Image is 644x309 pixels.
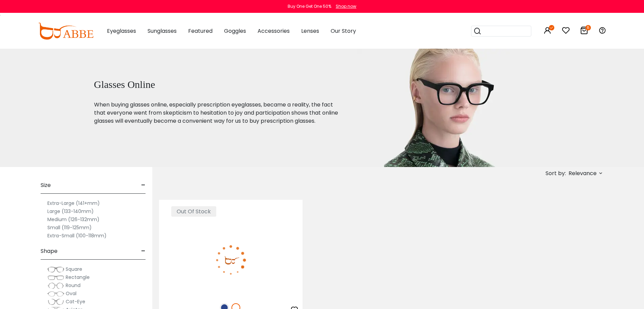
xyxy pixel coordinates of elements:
span: Size [41,177,51,193]
i: 6 [585,25,591,30]
label: Extra-Large (141+mm) [47,199,100,207]
label: Large (133-140mm) [47,207,94,215]
label: Extra-Small (100-118mm) [47,232,107,240]
div: Shop now [336,3,356,9]
a: 6 [580,28,588,35]
img: Square.png [47,266,64,273]
span: Oval [66,290,76,297]
img: Oval.png [47,290,64,297]
label: Medium (126-132mm) [47,215,99,223]
span: Eyeglasses [107,27,136,35]
span: Goggles [224,27,246,35]
span: Sunglasses [148,27,177,35]
img: Round.png [47,282,64,289]
span: Accessories [258,27,290,35]
span: Featured [188,27,213,35]
p: When buying glasses online, especially prescription eyeglasses, became a reality, the fact that e... [94,101,340,125]
img: glasses online [357,49,529,167]
span: Rectangle [66,274,90,281]
span: Round [66,282,81,289]
span: Out Of Stock [171,206,216,217]
a: Shop now [332,3,356,9]
img: Cat-Eye.png [47,299,64,305]
span: Shape [41,243,58,259]
span: Sort by: [546,169,566,177]
span: Our Story [331,27,356,35]
span: Square [66,266,82,272]
span: Relevance [569,167,597,180]
img: White Centior - Metal ,Adjust Nose Pads [159,224,303,296]
h1: Glasses Online [94,78,340,91]
span: - [141,177,146,193]
div: Buy One Get One 50% [288,3,331,9]
span: - [141,243,146,259]
label: Small (119-125mm) [47,223,92,232]
img: abbeglasses.com [38,23,93,40]
span: Cat-Eye [66,298,85,305]
span: Lenses [301,27,319,35]
img: Rectangle.png [47,274,64,281]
